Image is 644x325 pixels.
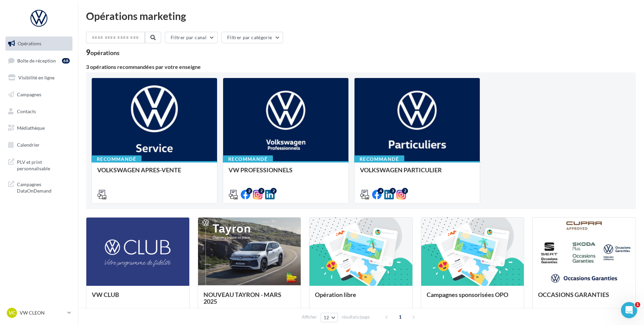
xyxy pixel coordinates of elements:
div: 2 [246,188,252,194]
p: VW CLEON [20,309,65,316]
div: 4 [378,188,384,194]
span: VC [9,309,15,316]
div: Recommandé [91,155,142,163]
span: Calendrier [17,142,40,148]
a: VC VW CLEON [5,306,72,319]
span: Campagnes [17,92,41,97]
div: 3 [390,188,396,194]
div: 2 [402,188,408,194]
a: PLV et print personnalisable [4,155,74,175]
div: 2 [258,188,264,194]
span: VOLKSWAGEN PARTICULIER [360,166,442,174]
iframe: Intercom live chat [621,302,637,318]
div: 3 opérations recommandées par votre enseigne [86,64,636,70]
div: Recommandé [223,155,273,163]
a: Campagnes [4,87,74,102]
span: VOLKSWAGEN APRES-VENTE [97,166,181,174]
div: 9 [86,49,120,56]
div: 2 [271,188,277,194]
div: Opérations marketing [86,11,636,21]
span: 1 [635,302,640,307]
div: opérations [90,50,120,56]
span: NOUVEAU TAYRON - MARS 2025 [203,291,281,305]
span: 12 [324,315,329,320]
span: Afficher [302,314,317,320]
span: Boîte de réception [17,57,56,63]
span: Contacts [17,108,36,114]
span: Médiathèque [17,125,45,131]
div: 68 [62,58,70,64]
a: Médiathèque [4,121,74,135]
span: Opération libre [315,291,356,298]
a: Opérations [4,36,74,51]
a: Visibilité en ligne [4,71,74,85]
span: Opérations [18,41,41,46]
span: PLV et print personnalisable [17,157,70,172]
span: Campagnes sponsorisées OPO [427,291,508,298]
span: VW CLUB [92,291,119,298]
span: Visibilité en ligne [18,75,55,80]
div: Recommandé [354,155,404,163]
button: Filtrer par catégorie [221,32,283,43]
a: Contacts [4,104,74,119]
span: OCCASIONS GARANTIES [538,291,609,298]
button: Filtrer par canal [165,32,218,43]
span: résultats/page [342,314,370,320]
span: Campagnes DataOnDemand [17,180,70,194]
span: 1 [395,311,406,322]
a: Campagnes DataOnDemand [4,177,74,197]
a: Boîte de réception68 [4,53,74,68]
span: VW PROFESSIONNELS [229,166,293,174]
button: 12 [321,313,338,322]
a: Calendrier [4,138,74,152]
